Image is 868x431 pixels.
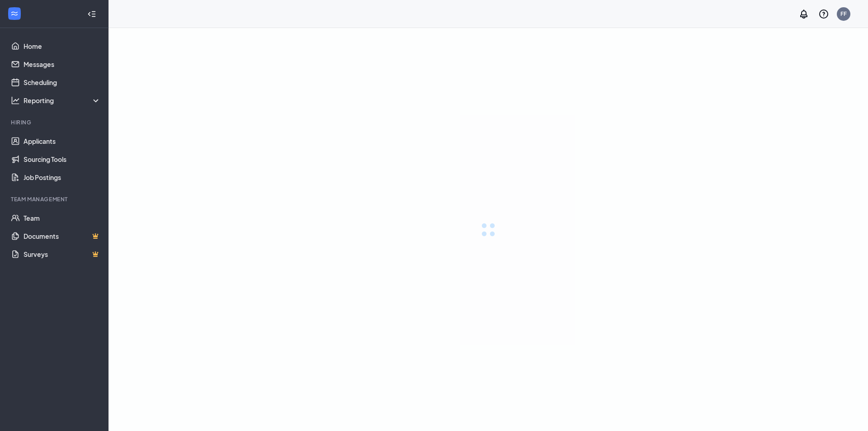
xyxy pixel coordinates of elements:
[818,9,829,19] svg: QuestionInfo
[24,150,101,168] a: Sourcing Tools
[11,96,20,105] svg: Analysis
[840,10,847,18] div: FF
[10,9,19,18] svg: WorkstreamLogo
[24,132,101,150] a: Applicants
[24,73,101,91] a: Scheduling
[24,37,101,55] a: Home
[24,209,101,227] a: Team
[24,55,101,73] a: Messages
[798,9,809,19] svg: Notifications
[11,118,99,126] div: Hiring
[24,227,101,245] a: DocumentsCrown
[87,9,96,19] svg: Collapse
[24,168,101,186] a: Job Postings
[24,245,101,263] a: SurveysCrown
[24,96,101,105] div: Reporting
[11,195,99,203] div: Team Management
